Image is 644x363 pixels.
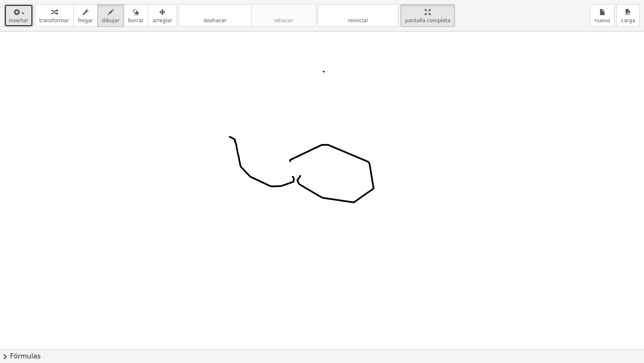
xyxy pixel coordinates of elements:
[318,4,399,27] button: refrescarreiniciar
[10,352,41,360] font: Fórmulas
[203,18,226,24] font: deshacer
[179,4,252,27] button: deshacerdeshacer
[616,4,640,27] button: carga
[400,4,455,27] button: pantalla completa
[348,18,369,24] font: reiniciar
[9,18,29,24] font: insertar
[97,4,124,27] button: dibujar
[124,4,148,27] button: borrar
[153,18,172,24] font: arreglar
[35,4,74,27] button: transformar
[128,18,144,24] font: borrar
[39,18,69,24] font: transformar
[590,4,615,27] button: nuevo
[73,4,98,27] button: fregar
[251,4,316,27] button: rehacerrehacer
[274,18,293,24] font: rehacer
[322,8,394,16] font: refrescar
[78,18,93,24] font: fregar
[405,18,451,24] font: pantalla completa
[4,4,33,27] button: insertar
[183,8,247,16] font: deshacer
[595,18,610,24] font: nuevo
[256,8,312,16] font: rehacer
[102,18,119,24] font: dibujar
[621,18,635,24] font: carga
[148,4,177,27] button: arreglar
